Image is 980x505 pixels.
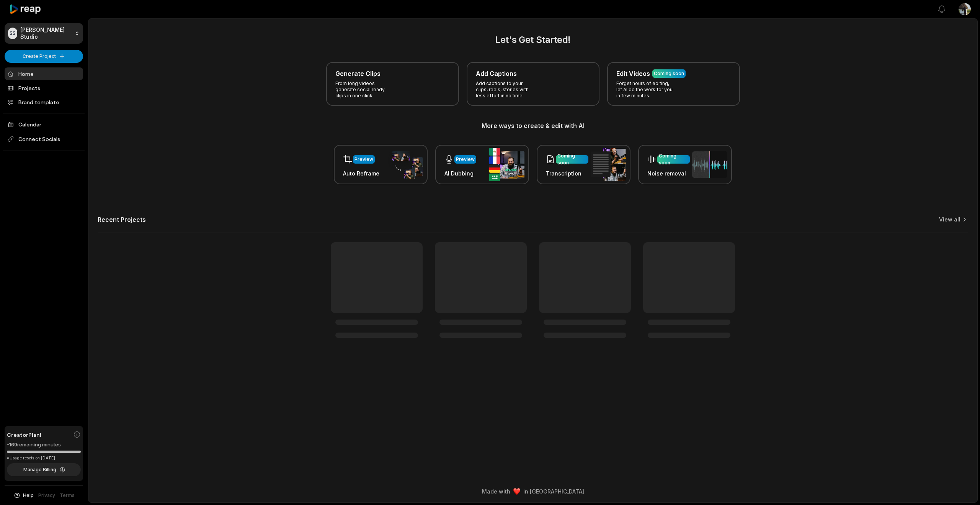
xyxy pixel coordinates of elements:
span: Connect Socials [5,132,83,146]
h3: AI Dubbing [444,169,476,177]
div: Coming soon [659,152,688,166]
h2: Recent Projects [98,216,146,223]
div: Coming soon [557,152,587,166]
img: noise_removal.png [692,151,727,178]
img: auto_reframe.png [388,150,423,180]
a: Calendar [5,118,83,131]
div: Preview [456,156,475,163]
span: Creator Plan! [7,431,41,439]
a: View all [939,216,960,223]
p: From long videos generate social ready clips in one click. [335,80,395,99]
div: Made with in [GEOGRAPHIC_DATA] [95,487,970,495]
h3: Add Captions [476,69,517,78]
p: [PERSON_NAME] Studio [20,26,72,40]
div: *Usage resets on [DATE] [7,455,81,461]
p: Add captions to your clips, reels, stories with less effort in no time. [476,80,535,99]
a: Home [5,67,83,80]
a: Terms [60,492,75,499]
h3: Edit Videos [616,69,650,78]
img: ai_dubbing.png [489,148,524,181]
h3: Transcription [546,169,588,177]
a: Brand template [5,96,83,108]
button: Help [13,492,34,499]
h3: Auto Reframe [343,169,379,177]
button: Create Project [5,50,83,63]
h2: Let's Get Started! [98,33,968,47]
h3: Generate Clips [335,69,381,78]
a: Privacy [38,492,55,499]
div: -169 remaining minutes [7,441,81,449]
img: heart emoji [513,488,520,495]
img: transcription.png [591,148,626,181]
h3: Noise removal [647,169,690,177]
a: Projects [5,82,83,94]
h3: More ways to create & edit with AI [98,121,968,130]
button: Manage Billing [7,463,81,476]
div: Coming soon [654,70,684,77]
div: SS [8,28,17,39]
div: Preview [354,156,373,163]
p: Forget hours of editing, let AI do the work for you in few minutes. [616,80,676,99]
span: Help [23,492,34,499]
